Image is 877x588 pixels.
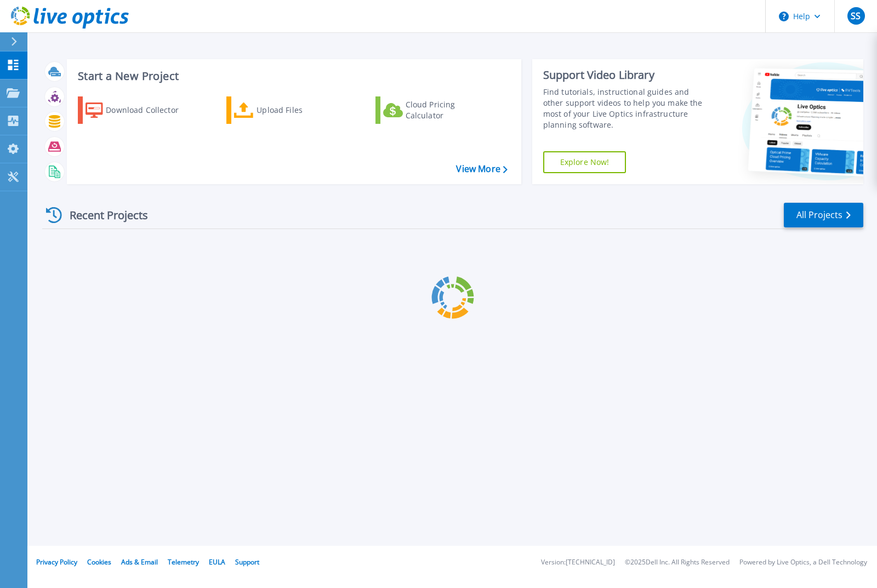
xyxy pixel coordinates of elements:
[209,557,225,567] a: EULA
[106,99,193,121] div: Download Collector
[168,557,199,567] a: Telemetry
[625,559,730,566] li: © 2025 Dell Inc. All Rights Reserved
[784,203,863,227] a: All Projects
[257,99,344,121] div: Upload Files
[406,99,493,121] div: Cloud Pricing Calculator
[42,202,163,229] div: Recent Projects
[87,557,111,567] a: Cookies
[543,87,710,130] div: Find tutorials, instructional guides and other support videos to help you make the most of your L...
[375,96,498,124] a: Cloud Pricing Calculator
[851,12,861,20] span: SS
[541,559,615,566] li: Version: [TECHNICAL_ID]
[78,96,200,124] a: Download Collector
[543,151,627,173] a: Explore Now!
[235,557,259,567] a: Support
[36,557,77,567] a: Privacy Policy
[121,557,158,567] a: Ads & Email
[543,68,710,82] div: Support Video Library
[226,96,349,124] a: Upload Files
[456,164,507,174] a: View More
[739,559,867,566] li: Powered by Live Optics, a Dell Technology
[78,70,507,82] h3: Start a New Project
